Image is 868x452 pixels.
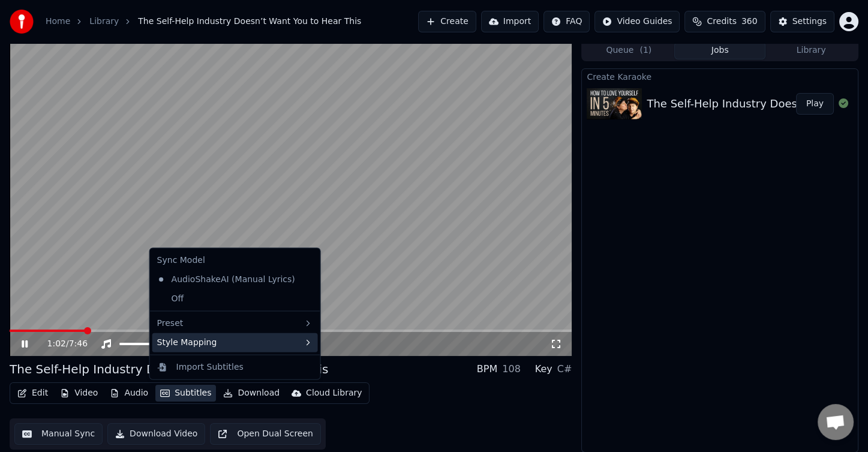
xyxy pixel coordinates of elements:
[14,423,103,445] button: Manual Sync
[46,16,361,28] nav: breadcrumb
[535,362,552,376] div: Key
[138,16,361,28] span: The Self-Help Industry Doesn’t Want You to Hear This
[105,385,153,402] button: Audio
[765,42,857,59] button: Library
[477,362,497,376] div: BPM
[481,11,539,32] button: Import
[792,16,827,28] div: Settings
[152,251,318,270] div: Sync Model
[707,16,736,28] span: Credits
[557,362,572,376] div: C#
[741,16,758,28] span: 360
[218,385,284,402] button: Download
[582,69,858,83] div: Create Karaoke
[502,362,521,376] div: 108
[55,385,103,402] button: Video
[46,16,70,28] a: Home
[639,44,651,56] span: ( 1 )
[10,10,34,34] img: youka
[176,361,244,373] div: Import Subtitles
[89,16,119,28] a: Library
[152,333,318,352] div: Style Mapping
[107,423,205,445] button: Download Video
[47,338,66,350] span: 1:02
[152,270,300,289] div: AudioShakeAI (Manual Lyrics)
[418,11,476,32] button: Create
[47,338,76,350] div: /
[152,289,318,309] div: Off
[69,338,88,350] span: 7:46
[210,423,321,445] button: Open Dual Screen
[674,42,765,59] button: Jobs
[818,404,854,440] a: Open chat
[13,385,53,402] button: Edit
[583,42,674,59] button: Queue
[10,361,328,378] div: The Self-Help Industry Doesn’t Want You to Hear This
[152,314,318,333] div: Preset
[770,11,834,32] button: Settings
[594,11,680,32] button: Video Guides
[543,11,590,32] button: FAQ
[155,385,216,402] button: Subtitles
[684,11,765,32] button: Credits360
[306,387,362,399] div: Cloud Library
[796,93,834,115] button: Play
